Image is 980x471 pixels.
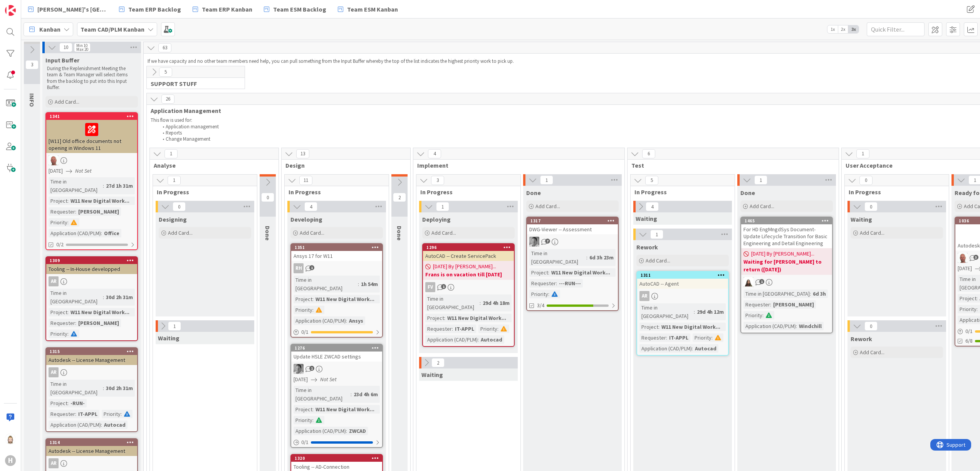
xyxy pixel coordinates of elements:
[76,207,121,216] div: [PERSON_NAME]
[103,182,104,190] span: :
[294,375,308,384] span: [DATE]
[16,1,35,10] span: Support
[977,294,978,303] span: :
[294,276,358,293] div: Time in [GEOGRAPHIC_DATA]
[49,380,103,397] div: Time in [GEOGRAPHIC_DATA]
[314,295,376,303] div: W11 New Digital Work...
[347,427,368,435] div: ZWCAD
[965,327,973,335] span: 0 / 1
[646,257,670,264] span: Add Card...
[312,295,314,303] span: :
[25,60,39,69] span: 3
[770,300,771,309] span: :
[771,300,816,309] div: [PERSON_NAME]
[164,149,178,158] span: 1
[548,290,549,298] span: :
[636,215,657,222] span: Waiting
[102,229,121,237] div: Office
[46,348,137,355] div: 1315
[631,161,829,169] span: Test
[646,202,659,211] span: 4
[128,5,181,14] span: Team ERP Backlog
[290,215,322,223] span: Developing
[851,215,872,223] span: Waiting
[49,410,75,418] div: Requester
[290,243,383,338] a: 1351Ansys 17 for W11RHTime in [GEOGRAPHIC_DATA]:1h 54mProject:W11 New Digital Work...Priority:App...
[527,217,618,224] div: 1317
[425,271,512,278] b: Frans is on vacation till [DATE]
[295,245,382,250] div: 1351
[49,167,63,175] span: [DATE]
[637,291,728,301] div: AR
[751,250,814,258] span: [DATE] By [PERSON_NAME]...
[453,325,476,333] div: IT-APPL
[530,218,618,224] div: 1317
[859,176,873,185] span: 0
[810,289,811,298] span: :
[37,5,107,14] span: [PERSON_NAME]'s [GEOGRAPHIC_DATA]
[693,333,712,342] div: Priority
[426,245,514,250] div: 1296
[50,114,137,119] div: 1341
[441,284,446,289] span: 1
[104,384,135,392] div: 30d 2h 31m
[309,265,314,270] span: 1
[637,272,728,289] div: 1311AutoCAD -- Agent
[47,66,136,91] p: During the Replenishment Meeting the team & Team Manager will select items from the backlog to pu...
[977,305,978,313] span: :
[396,226,403,241] span: Done
[529,279,556,288] div: Requester
[188,2,257,16] a: Team ERP Kanban
[529,290,548,298] div: Priority
[312,405,314,414] span: :
[50,349,137,354] div: 1315
[314,405,376,414] div: W11 New Digital Work...
[741,217,832,224] div: 1465
[431,229,456,236] span: Add Card...
[75,410,76,418] span: :
[49,276,59,286] div: AR
[425,294,480,311] div: Time in [GEOGRAPHIC_DATA]
[958,264,972,273] span: [DATE]
[860,229,884,236] span: Add Card...
[159,215,187,223] span: Designing
[294,427,346,435] div: Application (CAD/PLM)
[5,5,16,16] img: Visit kanbanzone.com
[529,249,586,266] div: Time in [GEOGRAPHIC_DATA]
[658,323,659,331] span: :
[636,271,729,356] a: 1311AutoCAD -- AgentARTime in [GEOGRAPHIC_DATA]:29d 4h 12mProject:W11 New Digital Work...Requeste...
[49,421,101,429] div: Application (CAD/PLM)
[666,333,667,342] span: :
[49,177,103,194] div: Time in [GEOGRAPHIC_DATA]
[49,319,75,327] div: Requester
[637,272,728,279] div: 1311
[102,421,128,429] div: Autocad
[856,149,869,158] span: 1
[425,314,444,322] div: Project
[151,80,235,87] span: SUPPORT STUFF
[121,410,122,418] span: :
[347,316,365,325] div: Ansys
[526,189,541,197] span: Done
[294,386,351,403] div: Time in [GEOGRAPHIC_DATA]
[294,316,346,325] div: Application (CAD/PLM)
[864,202,878,211] span: 0
[639,333,666,342] div: Requester
[103,293,104,301] span: :
[741,277,832,287] div: KM
[5,434,16,444] img: Rv
[168,229,193,236] span: Add Card...
[422,243,515,347] a: 1296AutoCAD -- Create ServicePack[DATE] By [PERSON_NAME]...Frans is on vacation till [DATE]FVTime...
[452,325,453,333] span: :
[527,237,618,247] div: AV
[46,439,137,446] div: 1314
[754,175,767,185] span: 1
[291,455,382,462] div: 1320
[294,263,304,273] div: RH
[529,237,539,247] img: AV
[497,325,498,333] span: :
[294,405,312,414] div: Project
[46,257,137,274] div: 1309Tooling -- In-House developped
[549,268,612,277] div: W11 New Digital Work...
[291,345,382,352] div: 1276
